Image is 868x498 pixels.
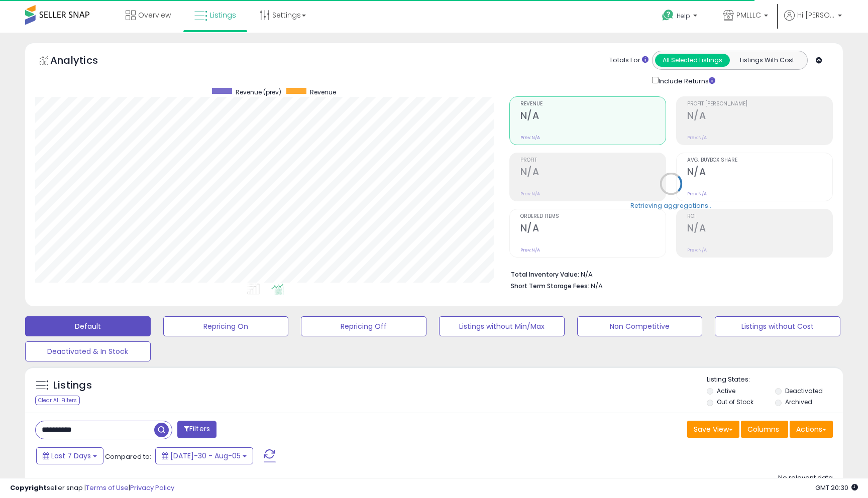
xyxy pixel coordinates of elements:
button: Last 7 Days [36,447,103,464]
p: Listing States: [707,375,842,385]
a: Privacy Policy [130,483,174,492]
span: Listings [210,10,236,20]
button: Repricing On [163,316,289,336]
div: No relevant data [778,473,833,483]
label: Archived [785,398,812,406]
h5: Listings [53,379,92,393]
button: Non Competitive [577,316,703,336]
span: Overview [138,10,171,20]
button: Repricing Off [301,316,426,336]
label: Out of Stock [717,398,753,406]
button: Save View [687,421,739,438]
button: Filters [177,421,216,438]
div: seller snap | | [10,483,174,493]
a: Terms of Use [86,483,129,492]
label: Deactivated [785,387,823,395]
button: Default [25,316,151,336]
span: Last 7 Days [51,451,91,461]
span: Revenue [310,88,336,96]
span: Revenue (prev) [236,88,281,96]
button: Listings without Min/Max [439,316,565,336]
i: Get Help [662,9,674,22]
div: Include Returns [644,75,727,86]
div: Retrieving aggregations.. [630,201,711,210]
h5: Analytics [50,53,118,70]
button: Deactivated & In Stock [25,341,151,361]
span: Columns [747,424,779,434]
button: All Selected Listings [655,54,730,67]
span: Hi [PERSON_NAME] [797,10,835,20]
span: [DATE]-30 - Aug-05 [170,451,241,461]
span: Compared to: [105,452,151,461]
span: 2025-08-13 20:30 GMT [815,483,858,492]
a: Hi [PERSON_NAME] [784,10,842,33]
div: Totals For [609,56,648,65]
span: Help [677,12,690,20]
strong: Copyright [10,483,47,492]
button: Actions [790,421,833,438]
button: Listings without Cost [715,316,840,336]
label: Active [717,387,735,395]
button: Listings With Cost [729,54,804,67]
button: [DATE]-30 - Aug-05 [155,447,253,464]
button: Columns [741,421,788,438]
span: PMLLLC [736,10,761,20]
div: Clear All Filters [35,396,80,405]
a: Help [654,2,707,33]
